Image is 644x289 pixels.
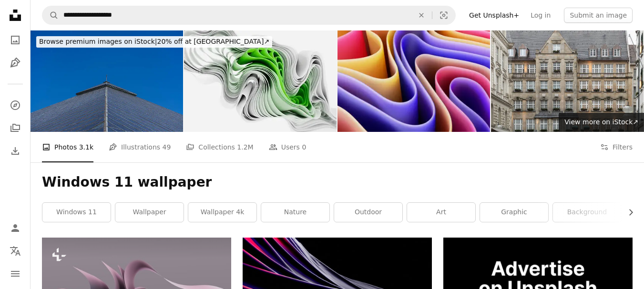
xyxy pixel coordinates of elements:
[6,30,25,50] a: Photos
[39,38,157,45] span: Browse premium images on iStock |
[6,264,25,283] button: Menu
[432,6,455,24] button: Visual search
[186,132,253,162] a: Collections 1.2M
[622,203,633,222] button: scroll list to the right
[6,219,25,238] a: Log in / Sign up
[463,8,525,23] a: Get Unsplash+
[42,6,456,25] form: Find visuals sitewide
[115,203,184,222] a: wallpaper
[237,142,253,152] span: 1.2M
[31,30,183,132] img: Symmetrical glass windows of a building
[42,174,633,191] h1: Windows 11 wallpaper
[188,203,256,222] a: wallpaper 4k
[411,6,432,24] button: Clear
[559,113,644,132] a: View more on iStock↗
[564,8,633,23] button: Submit an image
[109,132,171,162] a: Illustrations 49
[600,132,633,162] button: Filters
[261,203,329,222] a: nature
[491,30,644,132] img: Exterior architecture of Kaufingerstr11a Building with Windows with flower pots.
[42,203,111,222] a: windows 11
[334,203,402,222] a: outdoor
[184,30,337,132] img: A green and white abstract image with a lot of white cloth stripes. Trendy modern image in Window...
[6,119,25,138] a: Collections
[480,203,548,222] a: graphic
[407,203,475,222] a: art
[6,96,25,115] a: Explore
[6,141,25,160] a: Download History
[6,53,25,72] a: Illustrations
[269,132,307,162] a: Users 0
[39,38,269,45] span: 20% off at [GEOGRAPHIC_DATA] ↗
[31,30,278,53] a: Browse premium images on iStock|20% off at [GEOGRAPHIC_DATA]↗
[337,30,490,132] img: Colorful 3d wallpaper 3840x1600 featuring shape windows 11 style. 3d rendering.
[42,6,59,24] button: Search Unsplash
[525,8,556,23] a: Log in
[553,203,621,222] a: background
[6,241,25,260] button: Language
[564,118,638,126] span: View more on iStock ↗
[163,142,171,152] span: 49
[302,142,306,152] span: 0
